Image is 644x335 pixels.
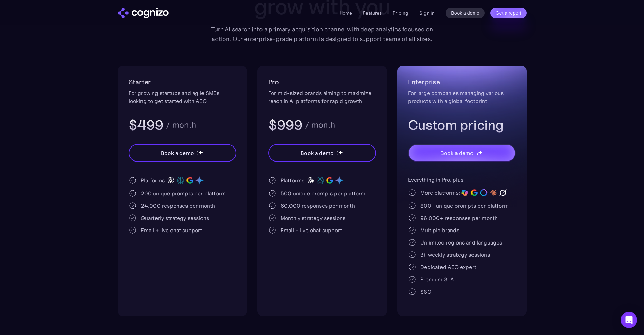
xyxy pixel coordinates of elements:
a: Book a demostarstarstar [268,144,376,162]
div: Open Intercom Messenger [621,312,637,328]
div: Bi-weekly strategy sessions [420,251,490,259]
a: Book a demostarstarstar [129,144,236,162]
div: Platforms: [141,176,166,184]
a: Get a report [490,8,527,18]
h3: $999 [268,116,303,134]
div: 200 unique prompts per platform [141,189,226,197]
a: home [118,8,169,18]
img: star [197,151,198,152]
img: cognizo logo [118,8,169,18]
div: Everything in Pro, plus: [408,176,516,184]
div: Monthly strategy sessions [281,214,345,222]
h3: $499 [129,116,164,134]
div: Platforms: [281,176,306,184]
div: More platforms: [420,189,460,197]
div: Book a demo [301,149,333,157]
div: 96,000+ responses per month [420,214,498,222]
a: Home [340,10,352,16]
img: star [476,151,477,152]
div: Turn AI search into a primary acquisition channel with deep analytics focused on action. Our ente... [206,25,438,44]
a: Features [363,10,382,16]
img: star [336,153,339,155]
div: / month [305,121,335,129]
img: star [476,153,479,155]
div: Email + live chat support [281,226,342,234]
div: 24,000 responses per month [141,201,215,210]
img: star [478,150,482,155]
div: For mid-sized brands aiming to maximize reach in AI platforms for rapid growth [268,89,376,105]
div: 60,000 responses per month [281,201,355,210]
div: 500 unique prompts per platform [281,189,365,197]
div: / month [166,121,196,129]
h2: Enterprise [408,76,516,87]
div: For large companies managing various products with a global footprint [408,89,516,105]
div: Email + live chat support [141,226,202,234]
div: Book a demo [161,149,194,157]
div: Dedicated AEO expert [420,263,476,271]
img: star [338,150,343,155]
img: star [336,151,338,152]
div: SSO [420,288,431,296]
div: 800+ unique prompts per platform [420,201,509,210]
div: For growing startups and agile SMEs looking to get started with AEO [129,89,236,105]
a: Book a demo [446,8,485,18]
div: Unlimited regions and languages [420,238,502,247]
div: Multiple brands [420,226,459,234]
div: Premium SLA [420,275,454,283]
a: Pricing [393,10,408,16]
div: Book a demo [440,149,473,157]
div: Quarterly strategy sessions [141,214,209,222]
a: Sign in [419,9,435,17]
img: star [197,153,199,155]
a: Book a demostarstarstar [408,144,516,162]
img: star [198,150,203,155]
h2: Starter [129,76,236,87]
h2: Pro [268,76,376,87]
h3: Custom pricing [408,116,516,134]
